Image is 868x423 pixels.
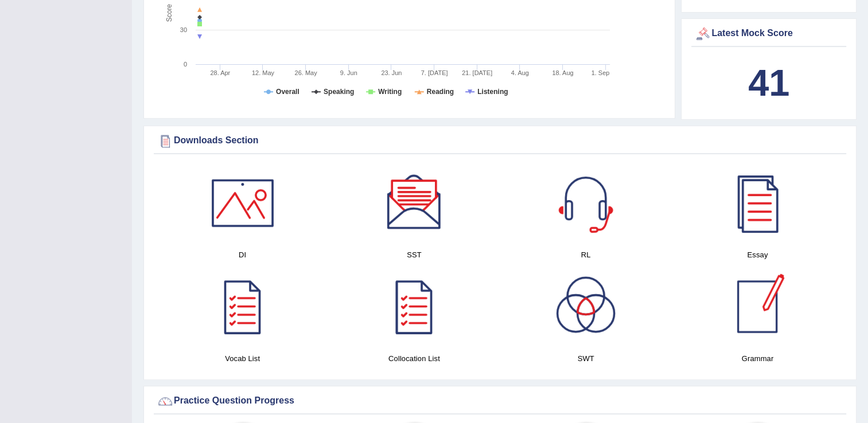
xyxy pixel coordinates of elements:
[678,249,838,261] h4: Essay
[334,352,494,365] h4: Collocation List
[324,88,354,96] tspan: Speaking
[165,4,173,22] tspan: Score
[157,393,843,410] div: Practice Question Progress
[340,69,357,76] tspan: 9. Jun
[421,69,448,76] tspan: 7. [DATE]
[276,88,299,96] tspan: Overall
[295,69,318,76] tspan: 26. May
[506,249,666,261] h4: RL
[678,352,838,365] h4: Grammar
[552,69,573,76] tspan: 18. Aug
[157,132,843,150] div: Downloads Section
[694,25,843,42] div: Latest Mock Score
[506,352,666,365] h4: SWT
[162,352,322,365] h4: Vocab List
[334,249,494,261] h4: SST
[427,88,454,96] tspan: Reading
[252,69,275,76] tspan: 12. May
[381,69,402,76] tspan: 23. Jun
[477,88,508,96] tspan: Listening
[184,61,187,68] text: 0
[378,88,402,96] tspan: Writing
[162,249,322,261] h4: DI
[511,69,529,76] tspan: 4. Aug
[210,69,230,76] tspan: 28. Apr
[591,69,610,76] tspan: 1. Sep
[180,26,187,33] text: 30
[748,62,789,104] b: 41
[462,69,492,76] tspan: 21. [DATE]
